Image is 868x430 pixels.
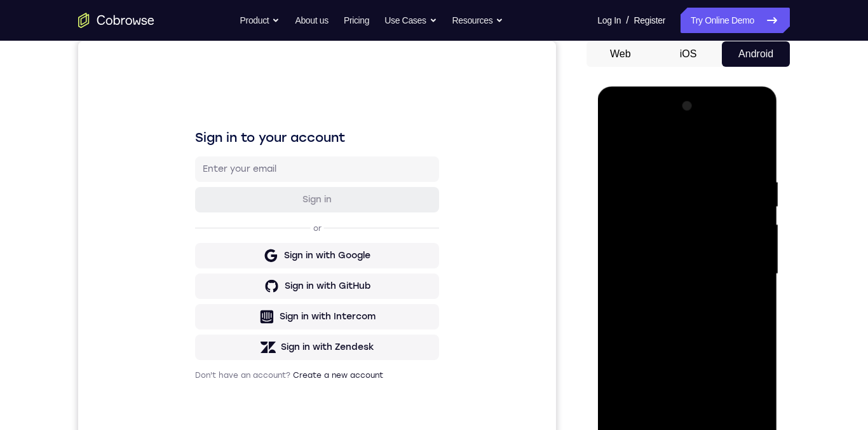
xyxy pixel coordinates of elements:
[201,269,297,282] div: Sign in with Intercom
[206,208,292,221] div: Sign in with Google
[207,239,292,251] div: Sign in with GitHub
[452,8,504,33] button: Resources
[117,263,361,288] button: Sign in with Intercom
[117,202,361,227] button: Sign in with Google
[654,41,722,67] button: iOS
[722,41,790,67] button: Android
[117,87,361,105] h1: Sign in to your account
[597,8,621,33] a: Log In
[384,8,437,33] button: Use Cases
[203,300,296,312] div: Sign in with Zendesk
[634,8,665,33] a: Register
[295,8,328,33] a: About us
[117,146,361,171] button: Sign in
[117,232,361,258] button: Sign in with GitHub
[125,121,353,134] input: Enter your email
[117,329,361,339] p: Don't have an account?
[117,293,361,319] button: Sign in with Zendesk
[215,329,305,338] a: Create a new account
[78,13,154,28] a: Go to the home page
[626,13,628,28] span: /
[344,8,369,33] a: Pricing
[233,182,246,192] p: or
[587,41,654,67] button: Web
[240,8,280,33] button: Product
[681,8,790,33] a: Try Online Demo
